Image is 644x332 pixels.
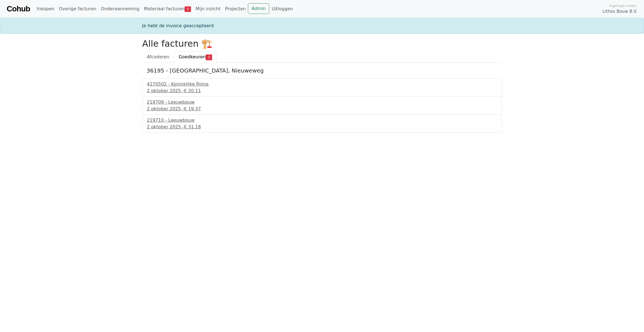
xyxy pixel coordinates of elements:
[184,106,201,111] span: € 19.37
[142,38,502,49] h2: Alle facturen 🏗️
[147,67,497,74] h5: 36195 - [GEOGRAPHIC_DATA], Nieuweweg
[147,99,497,106] div: 219709 - Leeuwbouw
[147,117,497,130] a: 219710 - Leeuwbouw2 oktober 2025 -€ 31.18
[142,3,193,14] a: Materiaal facturen3
[7,2,30,16] a: Cohub
[174,51,217,63] a: Goedkeuren3
[147,54,169,59] span: Afcoderen
[193,3,223,14] a: Mijn inzicht
[147,99,497,112] a: 219709 - Leeuwbouw2 oktober 2025 -€ 19.37
[99,3,142,14] a: Onderaanneming
[269,3,295,14] a: Uitloggen
[248,3,269,14] a: Admin
[142,51,174,63] a: Afcoderen
[609,3,637,8] span: Ingelogd onder:
[147,124,497,130] div: 2 oktober 2025 -
[147,81,497,88] div: 4270502 - Koninklijke Rijnja
[147,88,497,94] div: 2 oktober 2025 -
[223,3,248,14] a: Projecten
[603,8,637,15] span: Lithos Bouw B.V.
[139,23,505,29] div: Je hebt de invoice geaccepteerd
[34,3,56,14] a: Inkopen
[179,54,206,59] span: Goedkeuren
[185,6,191,12] span: 3
[184,124,201,129] span: € 31.18
[184,88,201,93] span: € 20.11
[57,3,99,14] a: Overige facturen
[147,81,497,94] a: 4270502 - Koninklijke Rijnja2 oktober 2025 -€ 20.11
[147,117,497,124] div: 219710 - Leeuwbouw
[147,106,497,112] div: 2 oktober 2025 -
[206,54,212,60] span: 3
